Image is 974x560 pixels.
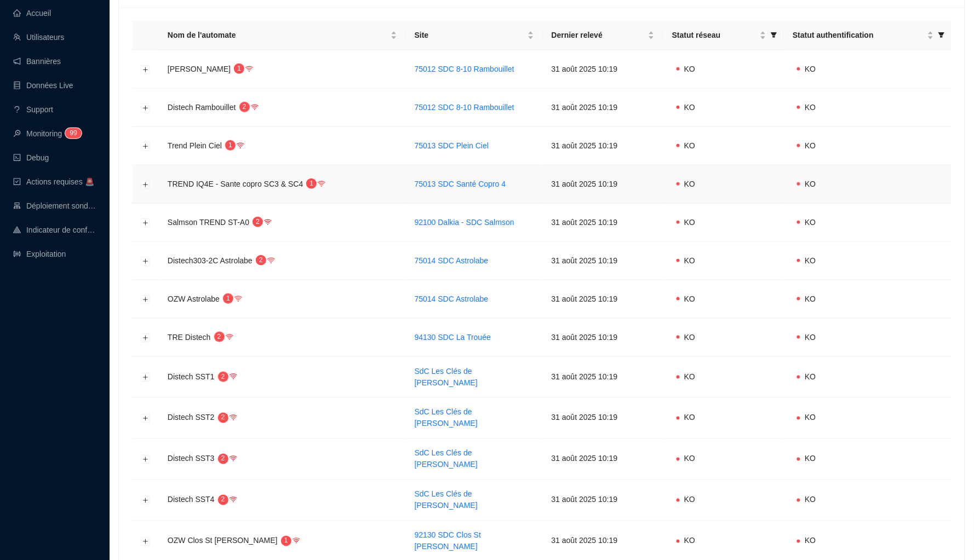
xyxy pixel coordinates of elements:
[13,81,73,90] a: databaseDonnées Live
[256,255,266,265] sup: 2
[415,408,478,428] a: SdC Les Clés de [PERSON_NAME]
[415,141,489,150] a: 75013 SDC Plein Ciel
[936,27,947,43] span: filter
[141,333,150,342] button: Développer la ligne
[168,413,215,422] span: Distech SST2
[415,65,514,73] a: 75012 SDC 8-10 Rambouillet
[141,538,150,546] button: Développer la ligne
[168,256,253,265] span: Distech303-2C Astrolabe
[168,495,215,504] span: Distech SST4
[415,449,478,469] a: SdC Les Clés de [PERSON_NAME]
[684,333,695,342] span: KO
[805,218,816,227] span: KO
[543,398,663,439] td: 31 août 2025 10:19
[267,257,275,264] span: wifi
[805,413,816,422] span: KO
[168,333,211,342] span: TRE Distech
[684,180,695,188] span: KO
[141,257,150,265] button: Développer la ligne
[239,102,250,112] sup: 2
[230,414,237,422] span: wifi
[793,30,925,41] span: Statut authentification
[415,367,478,387] a: SdC Les Clés de [PERSON_NAME]
[805,372,816,381] span: KO
[415,490,478,510] a: SdC Les Clés de [PERSON_NAME]
[256,218,260,226] span: 2
[293,537,300,545] span: wifi
[543,127,663,165] td: 31 août 2025 10:19
[284,537,288,545] span: 1
[805,333,816,342] span: KO
[237,142,244,149] span: wifi
[415,256,489,265] a: 75014 SDC Astrolabe
[805,536,816,545] span: KO
[73,129,77,137] span: 9
[415,333,491,342] a: 94130 SDC La Trouée
[13,105,53,114] a: questionSupport
[415,218,514,227] a: 92100 Dalkia - SDC Salmson
[684,454,695,463] span: KO
[218,372,228,382] sup: 2
[168,141,222,150] span: Trend Plein Ciel
[251,103,259,111] span: wifi
[415,30,525,41] span: Site
[168,536,278,545] span: OZW Clos St [PERSON_NAME]
[141,180,150,189] button: Développer la ligne
[26,177,94,186] span: Actions requises 🚨
[234,295,242,303] span: wifi
[141,218,150,227] button: Développer la ligne
[259,256,263,264] span: 2
[13,250,66,258] a: slidersExploitation
[552,30,646,41] span: Dernier relevé
[168,295,220,303] span: OZW Astrolabe
[415,180,506,188] a: 75013 SDC Santé Copro 4
[415,531,481,551] a: 92130 SDC Clos St [PERSON_NAME]
[805,141,816,150] span: KO
[672,30,758,41] span: Statut réseau
[306,178,317,189] sup: 1
[769,27,780,43] span: filter
[168,30,388,41] span: Nom de l'automate
[218,495,228,505] sup: 2
[543,280,663,319] td: 31 août 2025 10:19
[805,295,816,303] span: KO
[543,439,663,480] td: 31 août 2025 10:19
[234,63,244,74] sup: 1
[226,295,230,302] span: 1
[225,140,236,151] sup: 1
[543,50,663,89] td: 31 août 2025 10:19
[684,495,695,504] span: KO
[217,333,221,340] span: 2
[543,357,663,398] td: 31 août 2025 10:19
[168,454,215,463] span: Distech SST3
[281,536,291,546] sup: 1
[221,496,225,504] span: 2
[168,103,236,112] span: Distech Rambouillet
[264,218,272,226] span: wifi
[168,372,215,381] span: Distech SST1
[141,414,150,423] button: Développer la ligne
[684,295,695,303] span: KO
[938,32,945,38] span: filter
[253,217,263,227] sup: 2
[310,180,314,187] span: 1
[805,256,816,265] span: KO
[684,65,695,73] span: KO
[141,65,150,74] button: Développer la ligne
[168,218,249,227] span: Salmson TREND ST-A0
[318,180,325,188] span: wifi
[70,129,73,137] span: 9
[214,332,225,342] sup: 2
[543,89,663,127] td: 31 août 2025 10:19
[684,413,695,422] span: KO
[543,21,663,50] th: Dernier relevé
[805,454,816,463] span: KO
[141,142,150,151] button: Développer la ligne
[245,65,253,73] span: wifi
[230,455,237,463] span: wifi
